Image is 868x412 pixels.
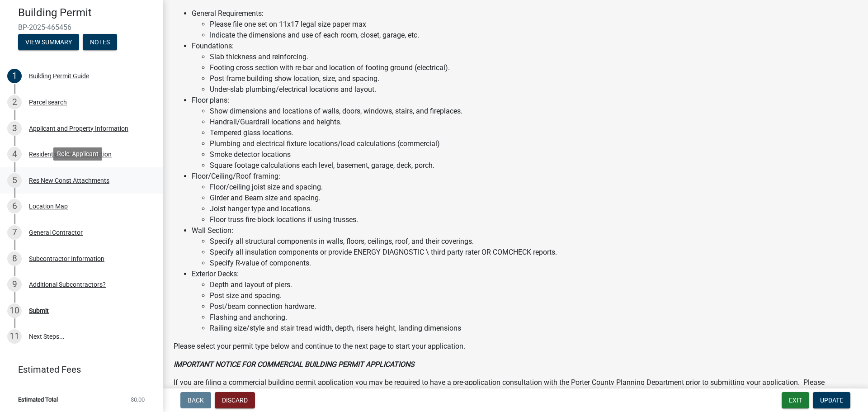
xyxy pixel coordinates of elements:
[188,397,204,404] span: Back
[820,397,843,404] span: Update
[18,397,58,403] span: Estimated Total
[29,308,49,314] div: Submit
[192,269,857,334] li: Exterior Decks:
[18,23,145,32] span: BP-2025-465456
[192,41,857,95] li: Foundations:
[210,301,857,312] li: Post/beam connection hardware.
[180,392,211,408] button: Back
[7,69,22,83] div: 1
[192,225,857,269] li: Wall Section:
[131,397,145,403] span: $0.00
[210,236,857,247] li: Specify all structural components in walls, floors, ceilings, roof, and their coverings.
[29,281,106,288] div: Additional Subcontractors?
[83,39,117,46] wm-modal-confirm: Notes
[29,177,109,184] div: Res New Const Attachments
[7,225,22,240] div: 7
[210,214,857,225] li: Floor truss fire-block locations if using trusses.
[53,147,102,161] div: Role: Applicant
[210,312,857,323] li: Flashing and anchoring.
[29,151,112,157] div: Residential New Construction
[210,84,857,95] li: Under-slab plumbing/electrical locations and layout.
[210,182,857,193] li: Floor/ceiling joist size and spacing.
[215,392,255,408] button: Discard
[210,106,857,117] li: Show dimensions and locations of walls, doors, windows, stairs, and fireplaces.
[210,149,857,160] li: Smoke detector locations
[29,229,83,236] div: General Contractor
[210,52,857,62] li: Slab thickness and reinforcing.
[29,125,128,132] div: Applicant and Property Information
[18,6,156,19] h4: Building Permit
[210,247,857,258] li: Specify all insulation components or provide ENERGY DIAGNOSTIC \ third party rater OR COMCHECK re...
[7,251,22,266] div: 8
[210,117,857,128] li: Handrail/Guardrail locations and heights.
[7,173,22,188] div: 5
[210,30,857,41] li: Indicate the dimensions and use of each room, closet, garage, etc.
[174,377,857,399] p: If you are filing a commercial building permit application you may be required to have a pre-appl...
[7,360,148,379] a: Estimated Fees
[210,323,857,334] li: Railing size/style and stair tread width, depth, risers height, landing dimensions
[192,8,857,41] li: General Requirements:
[29,256,104,262] div: Subcontractor Information
[782,392,809,408] button: Exit
[210,138,857,149] li: Plumbing and electrical fixture locations/load calculations (commercial)
[210,204,857,214] li: Joist hanger type and locations.
[7,277,22,292] div: 9
[813,392,850,408] button: Update
[7,95,22,109] div: 2
[7,303,22,318] div: 10
[192,171,857,225] li: Floor/Ceiling/Roof framing:
[174,341,857,352] p: Please select your permit type below and continue to the next page to start your application.
[210,279,857,290] li: Depth and layout of piers.
[210,193,857,204] li: Girder and Beam size and spacing.
[29,73,89,79] div: Building Permit Guide
[7,329,22,344] div: 11
[29,99,67,105] div: Parcel search
[7,199,22,213] div: 6
[7,121,22,136] div: 3
[29,203,68,209] div: Location Map
[210,128,857,138] li: Tempered glass locations.
[18,39,79,46] wm-modal-confirm: Summary
[210,19,857,30] li: Please file one set on 11x17 legal size paper max
[210,258,857,269] li: Specify R-value of components.
[7,147,22,161] div: 4
[192,95,857,171] li: Floor plans:
[210,62,857,73] li: Footing cross section with re-bar and location of footing ground (electrical).
[210,160,857,171] li: Square footage calculations each level, basement, garage, deck, porch.
[210,73,857,84] li: Post frame building show location, size, and spacing.
[210,290,857,301] li: Post size and spacing.
[174,360,415,369] strong: IMPORTANT NOTICE FOR COMMERCIAL BUILDING PERMIT APPLICATIONS
[18,34,79,50] button: View Summary
[83,34,117,50] button: Notes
